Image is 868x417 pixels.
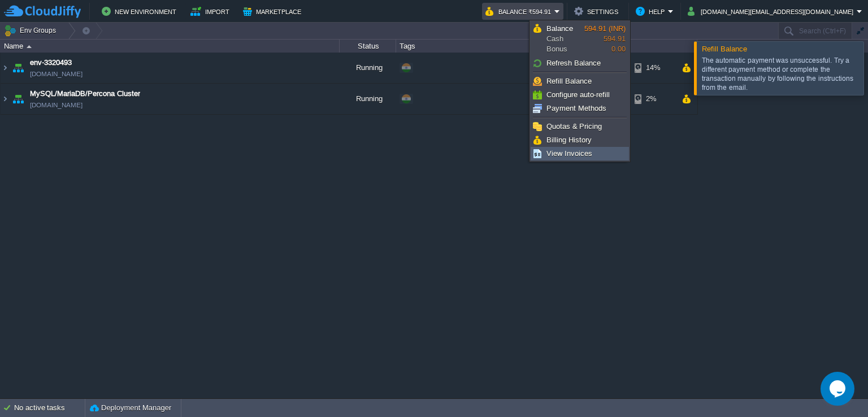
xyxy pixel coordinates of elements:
[30,57,72,68] a: env-3320493
[584,24,626,33] span: 594.91 (INR)
[635,84,671,114] div: 2%
[688,5,857,18] button: [DOMAIN_NAME][EMAIL_ADDRESS][DOMAIN_NAME]
[636,5,668,18] button: Help
[1,84,10,114] img: AMDAwAAAACH5BAEAAAAALAAAAAABAAEAAAICRAEAOw==
[14,399,85,417] div: No active tasks
[531,89,628,101] a: Configure auto-refill
[10,53,26,83] img: AMDAwAAAACH5BAEAAAAALAAAAAABAAEAAAICRAEAOw==
[531,75,628,88] a: Refill Balance
[243,5,305,18] button: Marketplace
[546,90,610,99] span: Configure auto-refill
[397,40,576,53] div: Tags
[30,88,140,99] a: MySQL/MariaDB/Percona Cluster
[821,372,857,406] iframe: chat widget
[531,57,628,69] a: Refresh Balance
[702,56,861,92] div: The automatic payment was unsuccessful. Try a different payment method or complete the transactio...
[546,136,592,144] span: Billing History
[546,77,592,85] span: Refill Balance
[546,24,573,33] span: Balance
[90,402,171,414] button: Deployment Manager
[1,40,339,53] div: Name
[546,104,606,112] span: Payment Methods
[531,22,628,56] a: BalanceCashBonus594.91 (INR)594.910.00
[702,45,747,53] span: Refill Balance
[27,45,32,48] img: AMDAwAAAACH5BAEAAAAALAAAAAABAAEAAAICRAEAOw==
[546,122,602,131] span: Quotas & Pricing
[578,40,697,53] div: Usage
[485,5,554,18] button: Balance ₹594.91
[531,134,628,146] a: Billing History
[531,102,628,115] a: Payment Methods
[190,5,233,18] button: Import
[30,68,83,80] span: [DOMAIN_NAME]
[102,5,180,18] button: New Environment
[340,53,396,83] div: Running
[10,84,26,114] img: AMDAwAAAACH5BAEAAAAALAAAAAABAAEAAAICRAEAOw==
[4,5,81,19] img: CloudJiffy
[546,59,601,67] span: Refresh Balance
[584,24,626,53] span: 594.91 0.00
[531,120,628,133] a: Quotas & Pricing
[574,5,622,18] button: Settings
[635,53,671,83] div: 14%
[546,149,592,158] span: View Invoices
[546,24,584,54] span: Cash Bonus
[531,147,628,160] a: View Invoices
[1,53,10,83] img: AMDAwAAAACH5BAEAAAAALAAAAAABAAEAAAICRAEAOw==
[340,40,396,53] div: Status
[30,99,83,111] span: [DOMAIN_NAME]
[4,23,60,38] button: Env Groups
[340,84,396,114] div: Running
